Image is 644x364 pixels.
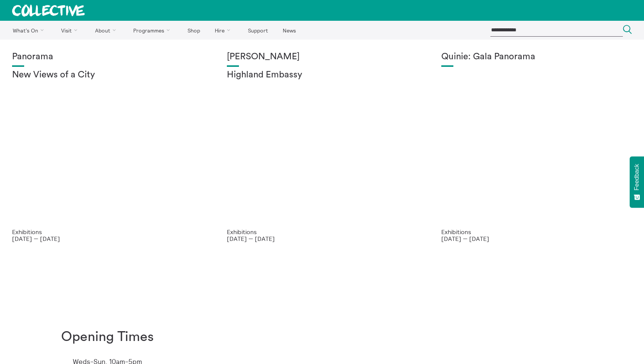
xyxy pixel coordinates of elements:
[215,40,430,254] a: Solar wheels 17 [PERSON_NAME] Highland Embassy Exhibitions [DATE] — [DATE]
[227,52,418,62] h1: [PERSON_NAME]
[630,156,644,208] button: Feedback - Show survey
[12,228,203,235] p: Exhibitions
[55,21,87,40] a: Visit
[127,21,180,40] a: Programmes
[441,228,632,235] p: Exhibitions
[227,235,418,242] p: [DATE] — [DATE]
[441,52,632,62] h1: Quinie: Gala Panorama
[61,329,154,345] h1: Opening Times
[88,21,125,40] a: About
[241,21,274,40] a: Support
[6,21,53,40] a: What's On
[276,21,302,40] a: News
[12,235,203,242] p: [DATE] — [DATE]
[429,40,644,254] a: Josie Vallely Quinie: Gala Panorama Exhibitions [DATE] — [DATE]
[227,228,418,235] p: Exhibitions
[12,70,203,80] h2: New Views of a City
[441,235,632,242] p: [DATE] — [DATE]
[12,52,203,62] h1: Panorama
[227,70,418,80] h2: Highland Embassy
[208,21,240,40] a: Hire
[181,21,206,40] a: Shop
[633,164,640,190] span: Feedback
